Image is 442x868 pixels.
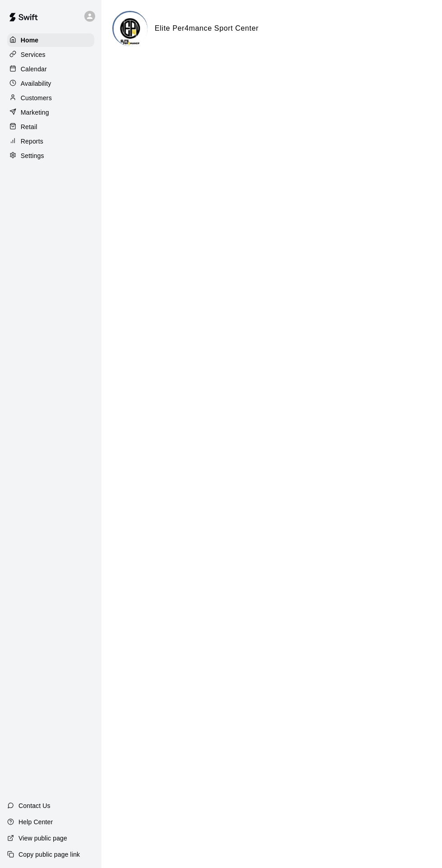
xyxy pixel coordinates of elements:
p: Availability [21,79,51,88]
a: Settings [7,149,94,162]
a: Home [7,33,94,47]
h6: Elite Per4mance Sport Center [155,23,258,34]
a: Customers [7,91,94,105]
a: Services [7,48,94,61]
a: Availability [7,77,94,90]
a: Reports [7,135,94,148]
p: Calendar [21,65,47,74]
p: View public page [18,834,67,843]
img: Elite Per4mance Sport Center logo [114,12,147,46]
p: Marketing [21,108,49,117]
a: Retail [7,120,94,134]
p: Retail [21,122,37,131]
a: Marketing [7,106,94,119]
p: Home [21,36,39,45]
p: Copy public page link [18,850,80,859]
p: Contact Us [18,801,51,810]
p: Customers [21,93,52,102]
p: Help Center [18,817,53,826]
p: Settings [21,151,44,160]
p: Reports [21,137,43,146]
a: Calendar [7,62,94,76]
p: Services [21,50,46,59]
